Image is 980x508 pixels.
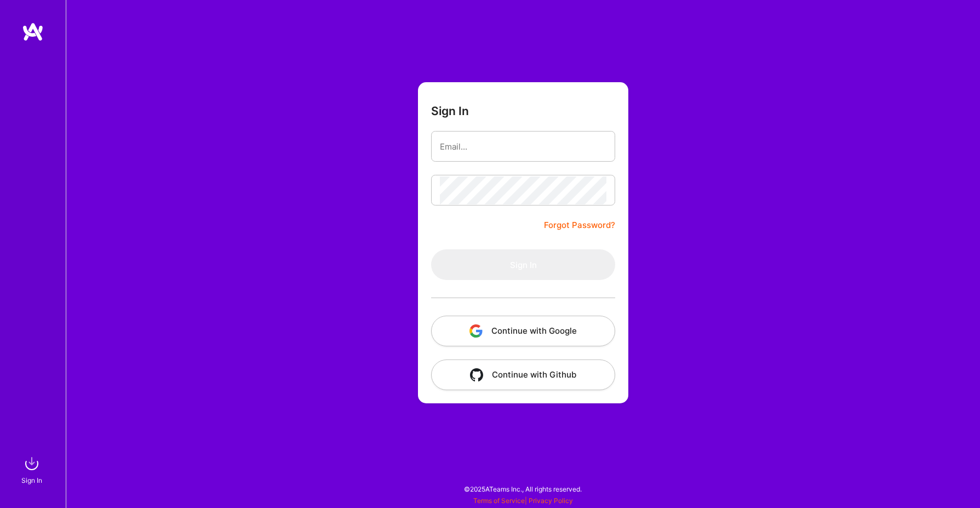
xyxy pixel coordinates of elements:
[544,219,615,232] a: Forgot Password?
[431,104,469,118] h3: Sign In
[23,453,43,486] a: sign inSign In
[21,475,42,486] div: Sign In
[440,133,606,161] input: Email...
[470,368,483,381] img: icon
[473,496,525,505] a: Terms of Service
[469,324,483,338] img: icon
[529,496,573,505] a: Privacy Policy
[22,22,44,42] img: logo
[431,316,615,346] button: Continue with Google
[431,249,615,280] button: Sign In
[473,496,573,505] span: |
[21,453,43,475] img: sign in
[431,359,615,390] button: Continue with Github
[66,475,980,503] div: © 2025 ATeams Inc., All rights reserved.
